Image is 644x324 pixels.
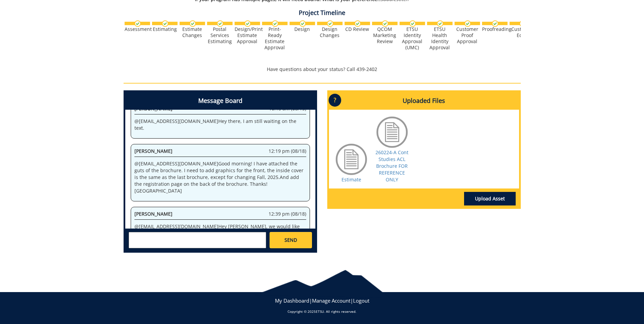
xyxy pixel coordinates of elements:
span: [PERSON_NAME] [134,211,172,217]
img: checkmark [134,20,141,27]
span: [PERSON_NAME] [134,148,172,154]
img: checkmark [162,20,168,27]
a: My Dashboard [275,297,309,304]
span: SEND [284,237,297,244]
div: Customer Edits [510,26,535,38]
div: CD Review [345,26,370,32]
img: checkmark [244,20,251,27]
img: checkmark [409,20,416,27]
img: checkmark [327,20,333,27]
h4: Message Board [125,92,315,110]
textarea: messageToSend [129,232,266,248]
span: 12:39 pm (08/18) [269,211,306,217]
img: checkmark [464,20,471,27]
img: checkmark [217,20,223,27]
a: Upload Asset [464,192,516,205]
img: checkmark [437,20,443,27]
a: 260224-A Cont Studies ACL Brochure FOR REFERENCE ONLY [375,149,408,183]
a: Manage Account [312,297,350,304]
div: Estimating [152,26,178,32]
p: @ [EMAIL_ADDRESS][DOMAIN_NAME] Hey [PERSON_NAME], we would like the picture of fossils to be on t... [134,223,306,244]
div: Design Changes [317,26,343,38]
a: SEND [270,232,312,248]
img: checkmark [354,20,361,27]
div: QCOM Marketing Review [372,26,398,44]
div: Estimate Changes [180,26,205,38]
img: checkmark [272,20,278,27]
h4: Uploaded Files [329,92,519,110]
a: Estimate [342,176,361,183]
div: ETSU Health Identity Approval [427,26,453,51]
a: ETSU [316,309,324,314]
div: Customer Proof Approval [455,26,480,44]
h4: Project Timeline [124,10,521,16]
div: Proofreading [482,26,508,32]
div: Postal Services Estimating [207,26,233,44]
div: Design/Print Estimate Approval [235,26,260,44]
span: 12:19 pm (08/18) [269,148,306,155]
img: checkmark [382,20,388,27]
a: Logout [353,297,369,304]
p: ? [329,94,341,107]
div: Design [290,26,315,32]
p: @ [EMAIL_ADDRESS][DOMAIN_NAME] Good morning! I have attached the guts of the brochure. I need to ... [134,160,306,194]
img: checkmark [519,20,526,27]
img: checkmark [299,20,306,27]
div: ETSU Identity Approval (UMC) [400,26,425,51]
p: @ [EMAIL_ADDRESS][DOMAIN_NAME] Hey there, I am still waiting on the text. [134,118,306,131]
img: checkmark [189,20,196,27]
img: checkmark [492,20,498,27]
p: Have questions about your status? Call 439-2402 [124,66,521,73]
div: Print-Ready Estimate Approval [262,26,288,51]
div: Assessment [125,26,150,32]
